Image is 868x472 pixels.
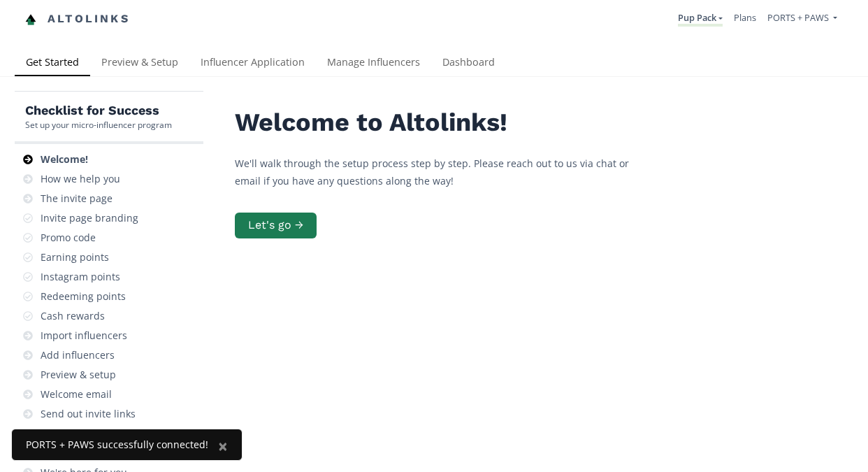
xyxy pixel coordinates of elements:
div: Add influencers [41,348,115,362]
div: Set up your micro-influencer program [25,119,172,131]
span: PORTS + PAWS [767,11,829,24]
a: Dashboard [431,50,506,78]
h2: Welcome to Altolinks! [235,108,654,137]
div: How we help you [41,172,120,186]
div: Import influencers [41,329,127,343]
a: Preview & Setup [90,50,189,78]
a: Plans [734,11,756,24]
div: Preview & setup [41,368,116,382]
button: Let's go → [235,213,317,238]
div: Welcome! [41,152,88,166]
div: Invite page branding [41,211,138,225]
a: Manage Influencers [316,50,431,78]
img: favicon-32x32.png [25,14,36,25]
div: Cash rewards [41,309,105,323]
span: × [218,434,228,457]
p: We'll walk through the setup process step by step. Please reach out to us via chat or email if yo... [235,155,654,189]
h5: Checklist for Success [25,102,172,119]
a: Get Started [15,50,90,78]
div: Send out invite links [41,407,136,421]
div: Redeeming points [41,289,126,303]
div: Welcome email [41,387,112,401]
a: Influencer Application [189,50,316,78]
a: PORTS + PAWS [767,11,837,27]
div: Promo code [41,231,96,245]
div: The invite page [41,192,113,206]
div: PORTS + PAWS successfully connected! [26,438,208,452]
button: Close [204,429,242,463]
div: Earning points [41,250,109,264]
a: Altolinks [25,8,130,31]
div: Instagram points [41,270,120,284]
a: Pup Pack [678,11,723,27]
